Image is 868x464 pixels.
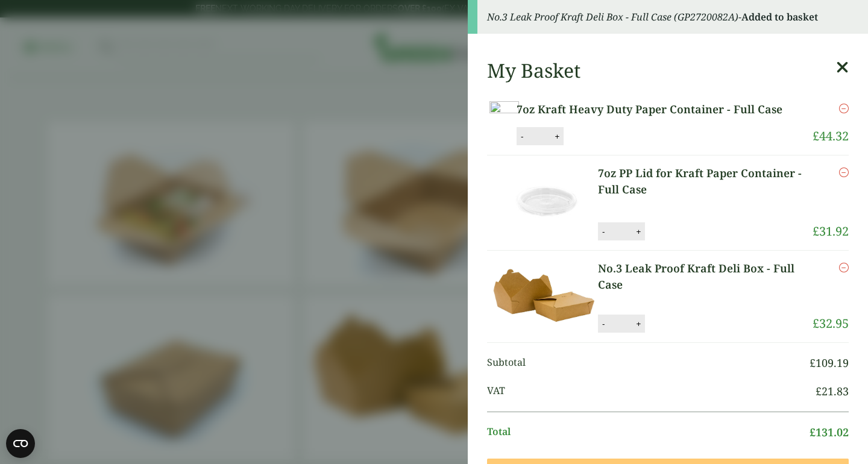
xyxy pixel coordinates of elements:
bdi: 21.83 [816,384,849,398]
span: £ [813,128,819,144]
span: Total [487,424,810,440]
a: Remove this item [839,165,849,180]
bdi: 31.92 [813,223,849,239]
button: - [599,227,608,237]
a: No.3 Leak Proof Kraft Deli Box - Full Case [598,260,813,293]
span: Subtotal [487,355,810,371]
button: + [551,131,563,142]
a: Remove this item [839,101,849,116]
bdi: 44.32 [813,128,849,144]
h2: My Basket [487,59,580,82]
span: £ [810,425,816,439]
a: Remove this item [839,260,849,275]
button: - [599,319,608,329]
span: £ [813,223,819,239]
bdi: 109.19 [810,356,849,370]
strong: Added to basket [741,10,818,24]
a: 7oz PP Lid for Kraft Paper Container - Full Case [598,165,813,198]
button: Open CMP widget [6,429,35,458]
span: VAT [487,383,816,400]
bdi: 32.95 [813,315,849,331]
bdi: 131.02 [810,425,849,439]
a: 7oz Kraft Heavy Duty Paper Container - Full Case [517,101,797,118]
span: £ [813,315,819,331]
span: £ [810,356,816,370]
button: + [632,227,644,237]
button: + [632,319,644,329]
span: £ [816,384,822,398]
button: - [517,131,527,142]
em: No.3 Leak Proof Kraft Deli Box - Full Case (GP2720082A) [487,10,738,24]
img: No.3 Leak Proof Kraft Deli Box -Full Case of-0 [489,260,598,333]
